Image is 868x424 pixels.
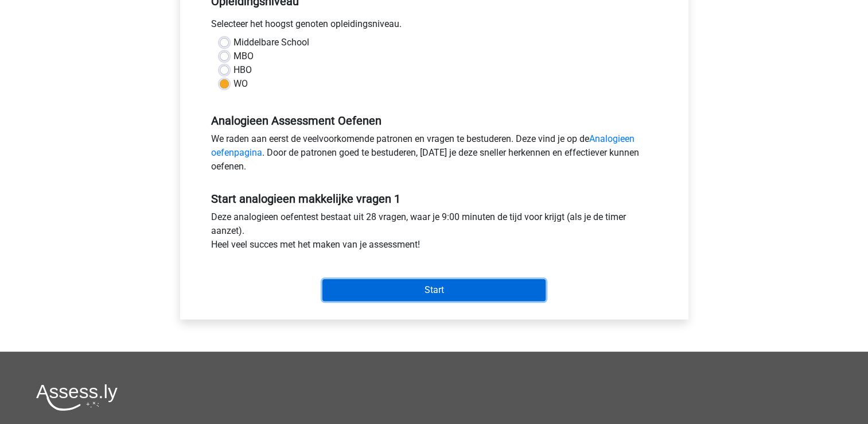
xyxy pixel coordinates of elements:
h5: Analogieen Assessment Oefenen [211,114,657,128]
label: HBO [233,63,252,77]
div: Selecteer het hoogst genoten opleidingsniveau. [203,17,666,36]
input: Start [322,279,546,301]
div: We raden aan eerst de veelvoorkomende patronen en vragen te bestuderen. Deze vind je op de . Door... [203,132,666,178]
img: Assessly logo [36,384,118,411]
label: Middelbare School [233,36,309,49]
h5: Start analogieen makkelijke vragen 1 [211,192,657,206]
div: Deze analogieen oefentest bestaat uit 28 vragen, waar je 9:00 minuten de tijd voor krijgt (als je... [203,210,666,256]
label: WO [233,77,248,91]
label: MBO [233,49,254,63]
